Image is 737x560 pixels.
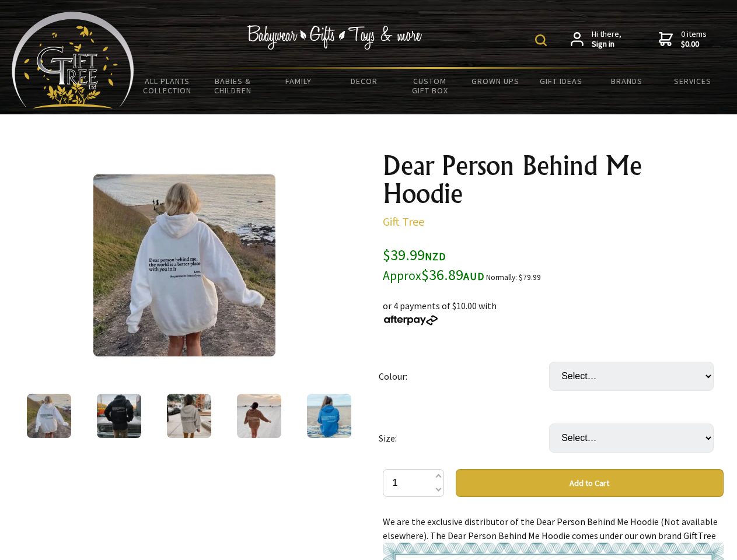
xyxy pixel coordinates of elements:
img: Dear Person Behind Me Hoodie [27,394,71,438]
a: Grown Ups [463,69,529,93]
strong: $0.00 [681,39,707,50]
td: Size: [379,407,549,469]
a: Custom Gift Box [397,69,463,103]
img: Dear Person Behind Me Hoodie [237,394,281,438]
a: Services [660,69,726,93]
img: Afterpay [383,315,439,325]
a: Hi there,Sign in [571,29,621,50]
span: $39.99 $36.89 [383,245,484,284]
img: Babyware - Gifts - Toys and more... [12,12,134,108]
small: Approx [383,268,421,283]
img: Babywear - Gifts - Toys & more [247,25,422,50]
a: Babies & Children [200,69,266,103]
a: Family [266,69,331,93]
img: Dear Person Behind Me Hoodie [97,394,141,438]
img: Dear Person Behind Me Hoodie [93,174,275,356]
strong: Sign in [592,39,621,50]
button: Add to Cart [456,469,724,497]
a: 0 items$0.00 [659,29,707,50]
a: Brands [594,69,660,93]
h1: Dear Person Behind Me Hoodie [383,152,724,208]
td: Colour: [379,345,549,407]
img: Dear Person Behind Me Hoodie [167,394,211,438]
a: Decor [331,69,397,93]
div: or 4 payments of $10.00 with [383,285,724,327]
a: Gift Ideas [528,69,594,93]
a: All Plants Collection [134,69,200,103]
span: Hi there, [592,29,621,50]
a: Gift Tree [383,214,424,229]
span: NZD [425,250,446,263]
img: product search [535,34,547,46]
small: Normally: $79.99 [486,272,541,282]
img: Dear Person Behind Me Hoodie [307,394,351,438]
span: 0 items [681,29,707,50]
span: AUD [463,269,484,283]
